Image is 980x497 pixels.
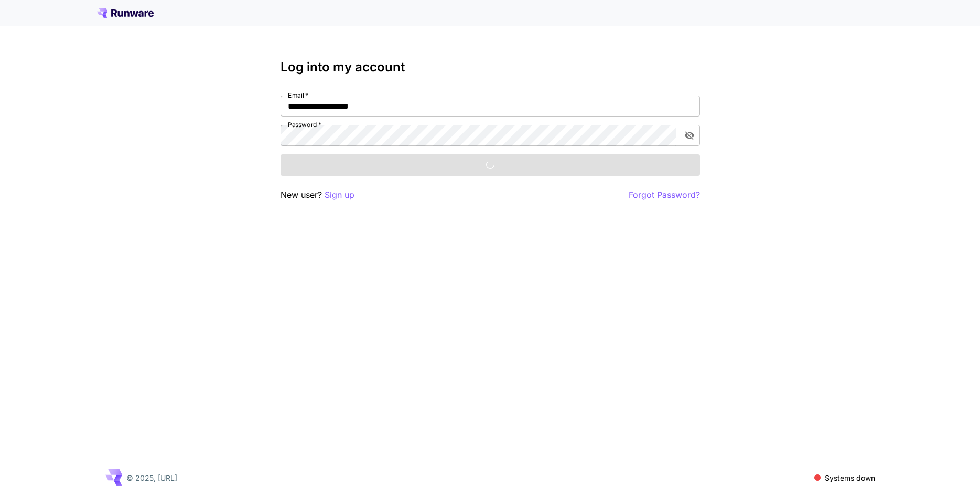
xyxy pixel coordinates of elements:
label: Password [288,120,321,129]
p: New user? [281,188,354,202]
h3: Log into my account [281,60,700,75]
button: toggle password visibility [680,126,699,145]
button: Sign up [325,188,354,202]
label: Email [288,91,308,100]
button: Forgot Password? [629,188,700,202]
p: Systems down [825,472,875,483]
p: © 2025, [URL] [126,472,177,483]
